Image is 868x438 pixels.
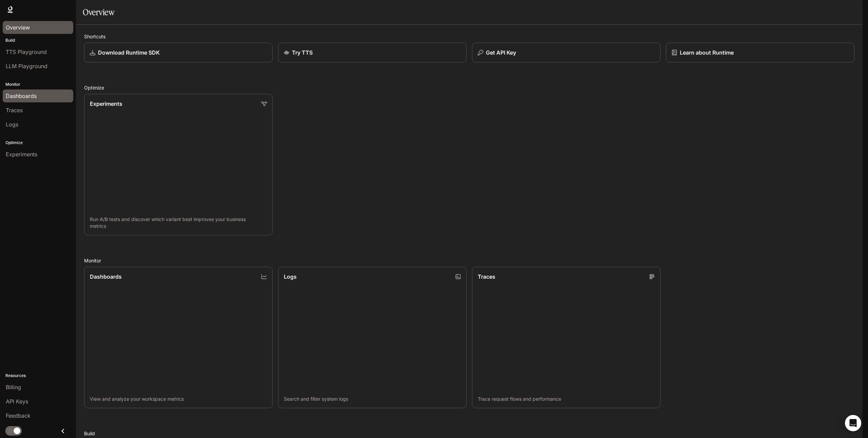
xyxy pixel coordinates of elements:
h2: Monitor [84,257,854,264]
h2: Shortcuts [84,33,854,40]
p: Trace request flows and performance [478,396,655,402]
p: Run A/B tests and discover which variant best improves your business metrics [90,216,267,230]
p: View and analyze your workspace metrics [90,396,267,402]
p: Download Runtime SDK [98,48,160,57]
h1: Overview [83,5,114,19]
p: Logs [284,273,297,281]
a: Learn about Runtime [666,43,854,62]
p: Learn about Runtime [680,48,734,57]
a: LogsSearch and filter system logs [278,267,467,408]
p: Search and filter system logs [284,396,461,402]
p: Try TTS [292,48,313,57]
a: DashboardsView and analyze your workspace metrics [84,267,273,408]
a: TracesTrace request flows and performance [472,267,660,408]
h2: Optimize [84,84,854,91]
a: ExperimentsRun A/B tests and discover which variant best improves your business metrics [84,94,273,235]
p: Traces [478,273,495,281]
p: Get API Key [486,48,516,57]
p: Dashboards [90,273,122,281]
button: Get API Key [472,43,660,62]
p: Experiments [90,100,122,108]
h2: Build [84,430,854,437]
div: Open Intercom Messenger [845,415,861,431]
a: Download Runtime SDK [84,43,273,62]
a: Try TTS [278,43,467,62]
